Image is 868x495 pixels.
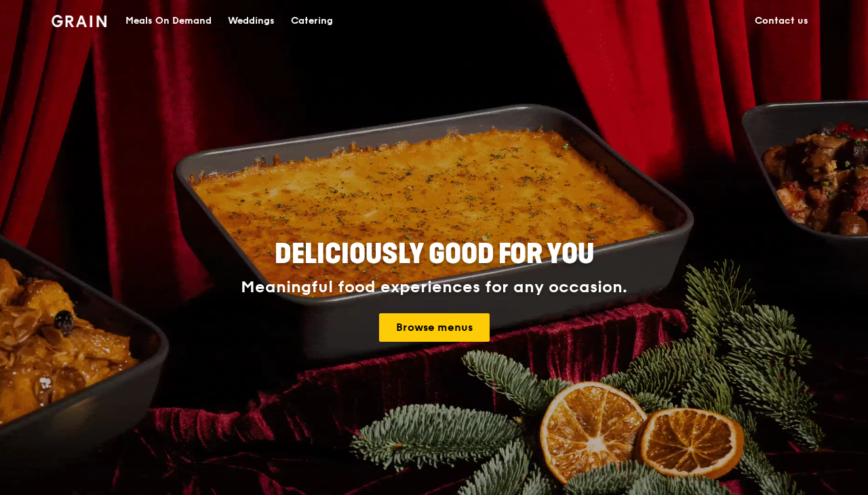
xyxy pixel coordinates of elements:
[291,1,333,41] div: Catering
[747,1,816,41] a: Contact us
[220,1,283,41] a: Weddings
[283,1,341,41] a: Catering
[190,278,678,297] div: Meaningful food experiences for any occasion.
[125,1,212,41] div: Meals On Demand
[52,15,106,27] img: Grain
[228,1,275,41] div: Weddings
[379,313,490,342] a: Browse menus
[275,238,594,271] span: Deliciously good for you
